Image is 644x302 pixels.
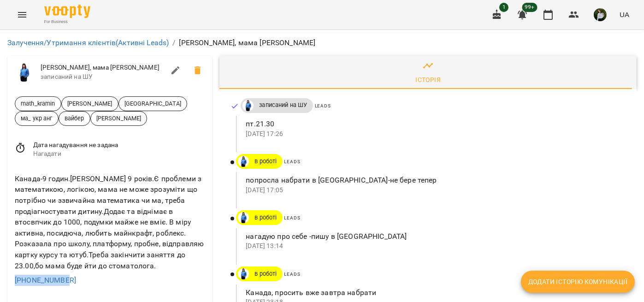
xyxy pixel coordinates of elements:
[119,99,187,108] span: [GEOGRAPHIC_DATA]
[11,4,33,26] button: Menu
[238,212,249,223] img: Дащенко Аня
[179,37,316,48] p: [PERSON_NAME], мама [PERSON_NAME]
[246,287,622,298] p: Канада, просить вже завтра набрати
[59,114,90,123] span: вайбер
[236,212,249,223] a: Дащенко Аня
[242,100,254,111] img: Дащенко Аня
[254,101,313,109] span: записаний на ШУ
[246,130,622,139] p: [DATE] 17:26
[15,99,61,108] span: math_kramin
[236,268,249,279] a: Дащенко Аня
[246,186,622,195] p: [DATE] 17:05
[246,118,622,130] p: пт.21.30
[246,242,622,251] p: [DATE] 13:14
[44,5,90,18] img: Voopty Logo
[315,103,331,108] span: Leads
[246,175,622,186] p: попросла набрати в [GEOGRAPHIC_DATA]-не бере тепер
[7,37,637,48] nav: breadcrumb
[284,215,301,220] span: Leads
[616,6,633,23] button: UA
[246,231,622,242] p: нагадую про себе -пишу в [GEOGRAPHIC_DATA]
[7,38,169,47] a: Залучення/Утримання клієнтів(Активні Leads)
[41,72,165,82] span: записаний на ШУ
[284,159,301,164] span: Leads
[13,172,207,273] div: Канада-9 годин.[PERSON_NAME] 9 років.Є проблеми з математикою, логікою, мама не може зрозуміти що...
[238,156,249,167] img: Дащенко Аня
[249,157,282,166] span: в роботі
[62,99,118,108] span: [PERSON_NAME]
[238,268,249,279] img: Дащенко Аня
[528,276,627,287] span: Додати історію комунікації
[499,3,508,12] span: 1
[521,271,635,293] button: Додати історію комунікації
[241,100,254,111] a: Дащенко Аня
[41,63,165,72] span: [PERSON_NAME], мама [PERSON_NAME]
[33,141,205,150] span: Дата нагадування не задана
[236,156,249,167] a: Дащенко Аня
[249,270,282,278] span: в роботі
[33,149,205,159] span: Нагадати
[415,74,441,85] div: Історія
[15,114,58,123] span: ма_ укр анг
[284,272,301,277] span: Leads
[44,19,90,25] span: For Business
[15,63,33,82] img: Дащенко Аня
[594,8,607,21] img: 6b662c501955233907b073253d93c30f.jpg
[620,10,629,19] span: UA
[249,213,282,222] span: в роботі
[172,37,175,48] li: /
[91,114,147,123] span: [PERSON_NAME]
[15,276,76,284] a: [PHONE_NUMBER]
[522,3,538,12] span: 99+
